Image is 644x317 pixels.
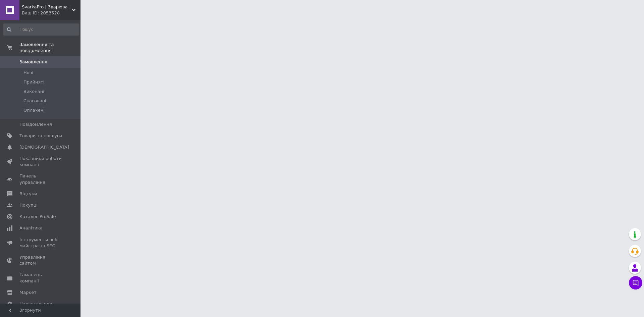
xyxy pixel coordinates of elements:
[629,276,642,289] button: Чат з покупцем
[23,107,45,113] span: Оплачені
[23,98,46,104] span: Скасовані
[23,79,44,85] span: Прийняті
[19,202,38,208] span: Покупці
[19,237,62,249] span: Інструменти веб-майстра та SEO
[19,289,37,296] span: Маркет
[23,89,44,95] span: Виконані
[19,173,62,185] span: Панель управління
[19,121,52,127] span: Повідомлення
[19,59,47,65] span: Замовлення
[19,133,62,139] span: Товари та послуги
[19,42,80,54] span: Замовлення та повідомлення
[19,156,62,168] span: Показники роботи компанії
[19,254,62,266] span: Управління сайтом
[23,70,33,76] span: Нові
[19,225,43,231] span: Аналітика
[22,4,72,10] span: SvarkaPro | Зварювально-штампувальний цех
[3,23,79,36] input: Пошук
[19,191,37,197] span: Відгуки
[19,214,56,220] span: Каталог ProSale
[19,301,54,307] span: Налаштування
[22,10,80,16] div: Ваш ID: 2053528
[19,144,69,150] span: [DEMOGRAPHIC_DATA]
[19,272,62,284] span: Гаманець компанії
